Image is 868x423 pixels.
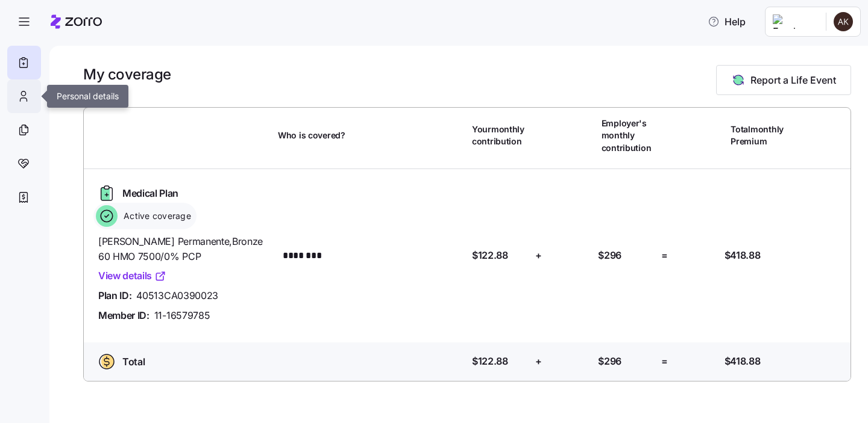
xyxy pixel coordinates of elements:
[472,248,508,263] span: $122.88
[750,73,836,87] span: Report a Life Event
[661,354,668,369] span: =
[716,65,851,95] button: Report a Life Event
[661,248,668,263] span: =
[708,14,746,29] span: Help
[598,248,621,263] span: $296
[731,123,785,148] span: Total monthly Premium
[154,308,210,323] span: 11-16579785
[278,129,345,141] span: Who is covered?
[98,234,268,264] span: [PERSON_NAME] Permanente , Bronze 60 HMO 7500/0% PCP
[773,14,816,29] img: Employer logo
[472,123,527,148] span: Your monthly contribution
[725,354,761,369] span: $418.88
[472,354,508,369] span: $122.88
[725,248,761,263] span: $418.88
[834,12,853,31] img: ae085355699157a8e4d0bbb2e4273c1b
[122,354,145,369] span: Total
[598,354,621,369] span: $296
[698,10,755,34] button: Help
[122,186,178,201] span: Medical Plan
[98,288,131,303] span: Plan ID:
[136,288,218,303] span: 40513CA0390023
[602,117,656,154] span: Employer's monthly contribution
[535,248,542,263] span: +
[120,210,191,222] span: Active coverage
[98,268,166,283] a: View details
[83,65,171,84] h1: My coverage
[535,354,542,369] span: +
[98,308,149,323] span: Member ID:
